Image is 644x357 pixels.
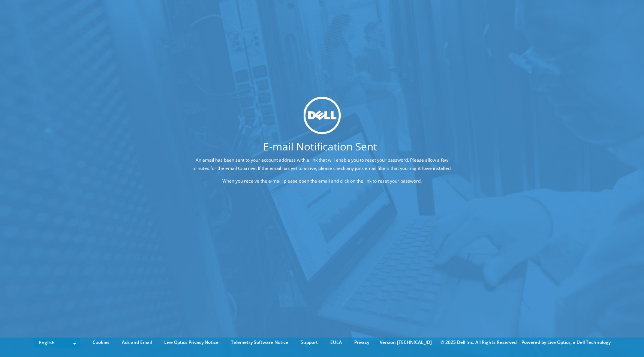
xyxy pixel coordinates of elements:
li: Powered by Live Optics, a Dell Technology [521,338,611,347]
a: Cookies [87,338,115,347]
img: dell_svg_logo.svg [303,97,341,134]
a: EULA [325,338,347,347]
h1: E-mail Notification Sent [161,141,479,152]
a: Telemetry Software Notice [225,338,294,347]
a: Live Optics Privacy Notice [159,338,224,347]
a: Privacy [349,338,375,347]
li: Version [TECHNICAL_ID] [376,338,436,347]
p: An email has been sent to your account address with a link that will enable you to reset your pas... [189,156,455,173]
a: Ads and Email [116,338,157,347]
a: Support [295,338,323,347]
li: © 2025 Dell Inc. All Rights Reserved [437,338,520,347]
p: When you receive the e-mail, please open the email and click on the link to reset your password. [189,177,455,185]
